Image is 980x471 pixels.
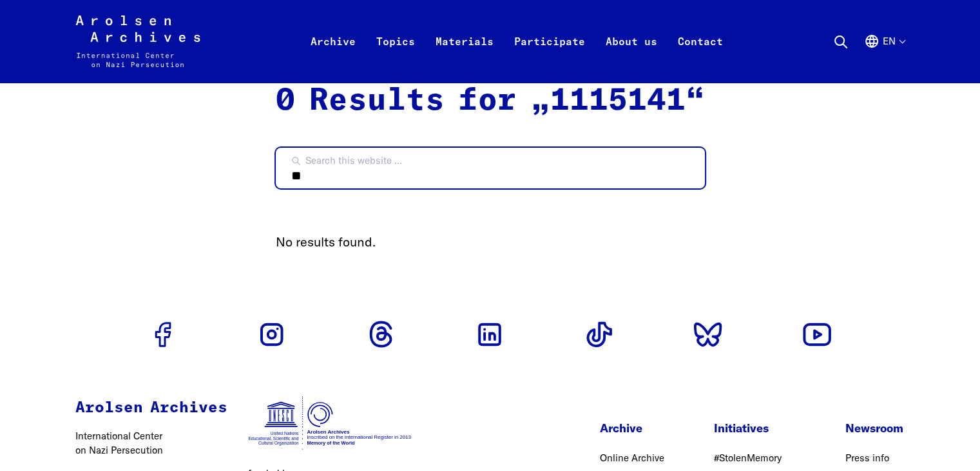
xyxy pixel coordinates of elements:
[276,83,705,120] h2: 0 Results for „1115141“
[366,31,425,83] a: Topics
[595,31,668,83] a: About us
[75,400,227,416] strong: Arolsen Archives
[796,314,838,355] a: Go to Youtube profile
[600,452,664,464] a: Online Archive
[251,314,293,355] a: Go to Instagram profile
[579,314,620,355] a: Go to Tiktok profile
[845,419,905,437] p: Newsroom
[687,314,729,355] a: Go to Bluesky profile
[864,34,905,80] button: English, language selection
[713,419,796,437] p: Initiatives
[713,452,781,464] a: #StolenMemory
[300,15,733,67] nav: Primary
[600,419,664,437] p: Archive
[276,232,705,252] p: No results found.
[845,452,889,464] a: Press info
[469,314,510,355] a: Go to Linkedin profile
[300,31,366,83] a: Archive
[75,429,227,458] p: International Center on Nazi Persecution
[425,31,504,83] a: Materials
[504,31,595,83] a: Participate
[668,31,733,83] a: Contact
[360,314,401,355] a: Go to Threads profile
[142,314,184,355] a: Go to Facebook profile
